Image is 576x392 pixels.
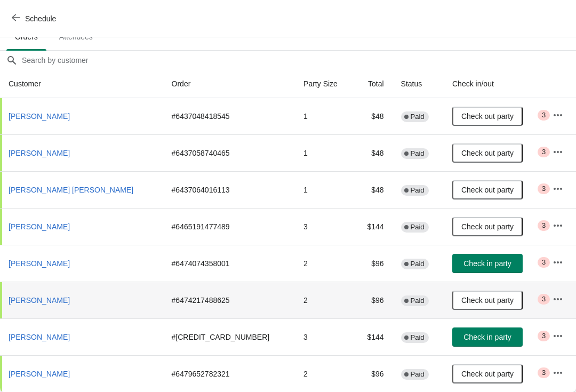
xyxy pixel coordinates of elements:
th: Total [354,70,393,98]
span: Paid [411,297,425,305]
button: Check out party [452,143,523,163]
span: Paid [411,333,425,342]
span: Check in party [463,259,511,268]
span: Paid [411,149,425,158]
td: # 6437058740465 [163,134,295,171]
span: [PERSON_NAME] [9,259,70,268]
span: Check out party [461,186,514,194]
button: Check out party [452,180,523,199]
button: Check out party [452,217,523,236]
td: $144 [354,318,393,355]
span: Check in party [463,333,511,341]
th: Party Size [295,70,354,98]
td: # 6437064016113 [163,171,295,208]
td: 1 [295,134,354,171]
span: Check out party [461,222,514,231]
span: [PERSON_NAME] [9,149,70,157]
button: [PERSON_NAME] [4,364,74,383]
button: [PERSON_NAME] [4,107,74,126]
span: [PERSON_NAME] [PERSON_NAME] [9,186,133,194]
td: # 6474074358001 [163,245,295,282]
span: Paid [411,113,425,121]
span: 3 [542,369,546,377]
span: Paid [411,223,425,231]
td: 3 [295,318,354,355]
button: Check out party [452,291,523,310]
td: $96 [354,282,393,318]
span: Paid [411,370,425,379]
td: 1 [295,98,354,134]
button: [PERSON_NAME] [PERSON_NAME] [4,180,138,199]
span: 3 [542,185,546,193]
td: 3 [295,208,354,245]
span: Paid [411,186,425,195]
span: Check out party [461,370,514,378]
button: Check out party [452,107,523,126]
button: [PERSON_NAME] [4,291,74,310]
span: Check out party [461,149,514,157]
th: Order [163,70,295,98]
span: 3 [542,295,546,303]
button: Check in party [452,254,523,273]
span: 3 [542,332,546,340]
button: [PERSON_NAME] [4,254,74,273]
span: [PERSON_NAME] [9,296,70,305]
span: Check out party [461,296,514,305]
button: [PERSON_NAME] [4,217,74,236]
span: [PERSON_NAME] [9,333,70,341]
td: # 6474217488625 [163,282,295,318]
td: $96 [354,355,393,392]
td: 2 [295,355,354,392]
button: Schedule [5,9,65,28]
td: # 6437048418545 [163,98,295,134]
span: [PERSON_NAME] [9,222,70,231]
span: 3 [542,148,546,156]
span: [PERSON_NAME] [9,112,70,121]
td: $48 [354,98,393,134]
td: $48 [354,171,393,208]
span: Paid [411,260,425,268]
td: # [CREDIT_CARD_NUMBER] [163,318,295,355]
span: 3 [542,111,546,119]
button: [PERSON_NAME] [4,327,74,347]
th: Status [393,70,444,98]
button: [PERSON_NAME] [4,143,74,163]
span: Check out party [461,112,514,121]
td: $48 [354,134,393,171]
span: Schedule [25,14,56,23]
td: 1 [295,171,354,208]
td: # 6479652782321 [163,355,295,392]
span: 3 [542,258,546,267]
th: Check in/out [444,70,544,98]
button: Check out party [452,364,523,383]
td: $96 [354,245,393,282]
span: 3 [542,221,546,230]
td: # 6465191477489 [163,208,295,245]
input: Search by customer [21,51,576,70]
td: 2 [295,282,354,318]
span: [PERSON_NAME] [9,370,70,378]
button: Check in party [452,327,523,347]
td: 2 [295,245,354,282]
td: $144 [354,208,393,245]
